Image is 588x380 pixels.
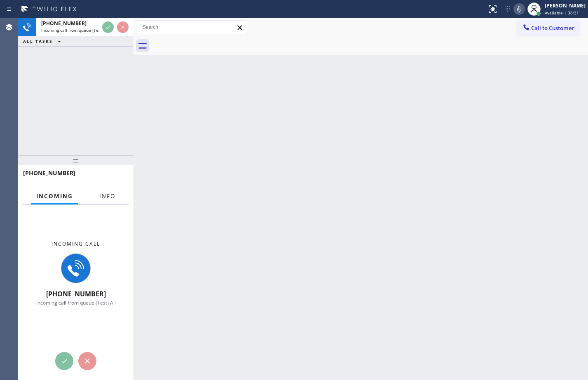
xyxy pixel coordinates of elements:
button: ALL TASKS [18,36,69,46]
span: [PHONE_NUMBER] [46,289,106,298]
span: Incoming call [52,240,100,247]
button: Info [94,188,120,204]
div: [PERSON_NAME] [545,2,586,9]
button: Accept [55,352,73,370]
button: Incoming [31,188,78,204]
button: Reject [78,352,96,370]
button: Accept [102,21,114,33]
span: Incoming call from queue [Test] All [36,299,116,306]
span: Call to Customer [531,24,574,32]
button: Reject [117,21,129,33]
span: ALL TASKS [23,38,53,44]
button: Call to Customer [517,20,580,36]
span: Incoming call from queue [Test] All [41,27,110,33]
span: Info [99,192,115,200]
span: [PHONE_NUMBER] [23,169,75,177]
span: Available | 38:31 [545,10,579,16]
input: Search [136,21,247,34]
button: Mute [513,3,525,15]
span: [PHONE_NUMBER] [41,20,87,27]
span: Incoming [36,192,73,200]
